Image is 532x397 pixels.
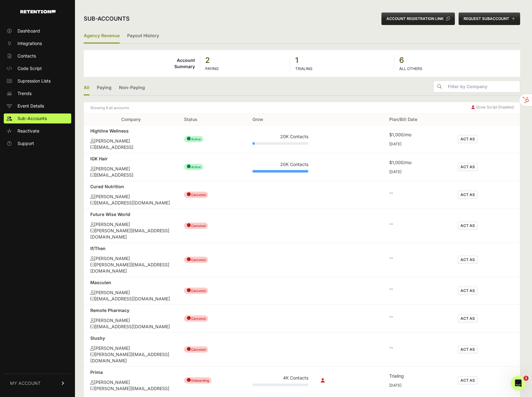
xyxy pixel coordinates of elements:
[383,114,451,125] th: Plan/Bill Date
[90,105,129,111] small: Showing 9 all accounts
[389,255,445,261] div: --
[389,159,445,166] div: $1,000/mo
[186,191,191,197] span: ●
[17,53,36,59] span: Contacts
[90,262,172,274] div: [PERSON_NAME][EMAIL_ADDRESS][DOMAIN_NAME]
[90,144,172,150] div: [EMAIL_ADDRESS]
[295,55,389,65] strong: 1
[389,221,445,227] div: --
[458,191,478,199] button: ACT AS
[119,81,145,95] a: Non-Paying
[90,379,172,385] div: [PERSON_NAME]
[90,245,172,252] div: If/Then
[90,255,172,262] div: [PERSON_NAME]
[17,115,47,122] span: Sub-Accounts
[252,161,308,168] div: 20K Contacts
[90,307,172,314] div: Remote Pharmacy
[399,55,515,65] strong: 6
[252,170,308,173] div: Plan Usage: 100%
[84,29,120,43] label: Agency Revenue
[84,114,178,125] th: Company
[84,14,130,23] h2: Sub-accounts
[186,315,191,321] span: ●
[458,314,478,323] button: ACT AS
[389,132,445,138] div: $1,000/mo
[84,55,200,72] td: Account Summary
[90,324,172,330] div: [EMAIL_ADDRESS][DOMAIN_NAME]
[4,38,71,48] a: Integrations
[458,376,478,384] button: ACT AS
[184,223,208,229] span: Canceled
[17,40,42,47] span: Integrations
[90,369,172,375] div: Prima
[184,288,208,294] span: Canceled
[445,81,520,92] input: Filter by Company
[186,287,191,293] span: ●
[524,376,529,381] span: 1
[184,377,211,384] span: Onboarding
[186,346,191,352] span: ●
[381,13,455,25] button: ACCOUNT REGISTRATION LINK
[20,10,56,13] img: Retention.com
[90,228,172,240] div: [PERSON_NAME][EMAIL_ADDRESS][DOMAIN_NAME]
[389,344,445,351] div: --
[246,114,315,125] th: Grow
[4,88,71,98] a: Trends
[184,164,203,170] span: Active
[4,51,71,61] a: Contacts
[186,163,191,169] span: ●
[17,65,42,72] span: Code Script
[184,315,208,322] span: Canceled
[17,90,32,97] span: Trends
[205,55,285,65] strong: 2
[97,81,112,95] a: Paying
[4,101,71,111] a: Event Details
[458,222,478,230] button: ACT AS
[389,314,445,320] div: --
[389,286,445,292] div: --
[10,380,41,386] span: MY ACCOUNT
[90,296,172,302] div: [EMAIL_ADDRESS][DOMAIN_NAME]
[458,345,478,354] button: ACT AS
[389,373,445,379] div: Trialing
[458,256,478,264] button: ACT AS
[4,63,71,73] a: Code Script
[4,26,71,36] a: Dashboard
[17,78,51,84] span: Supression Lists
[90,221,172,228] div: [PERSON_NAME]
[90,335,172,341] div: Slushy
[184,136,203,142] span: Active
[389,383,445,388] div: [DATE]
[252,133,308,140] div: 20K Contacts
[252,142,308,145] div: Plan Usage: 4%
[17,103,44,109] span: Event Details
[90,172,172,178] div: [EMAIL_ADDRESS]
[90,211,172,218] div: Future Wise World
[90,183,172,190] div: Cured Nutrition
[186,222,191,228] span: ●
[90,166,172,172] div: [PERSON_NAME]
[90,351,172,364] div: [PERSON_NAME][EMAIL_ADDRESS][DOMAIN_NAME]
[459,13,520,25] button: REQUEST SUBACCOUNT
[178,114,246,125] th: Status
[389,142,445,147] div: [DATE]
[458,135,478,143] button: ACT AS
[90,345,172,351] div: [PERSON_NAME]
[90,156,172,162] div: IGK Hair
[127,29,159,43] a: Payout History
[186,256,191,262] span: ●
[90,279,172,286] div: Masculen
[90,193,172,200] div: [PERSON_NAME]
[17,128,39,134] span: Reactivate
[186,135,191,142] span: ●
[90,317,172,324] div: [PERSON_NAME]
[184,192,208,198] span: Canceled
[252,375,308,381] div: 4K Contacts
[4,113,71,123] a: Sub-Accounts
[389,169,445,174] div: [DATE]
[399,66,422,71] label: ALL OTHERS
[184,346,208,353] span: Canceled
[471,105,514,111] div: Grow Script Disabled
[90,138,172,144] div: [PERSON_NAME]
[295,66,312,71] label: TRIALING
